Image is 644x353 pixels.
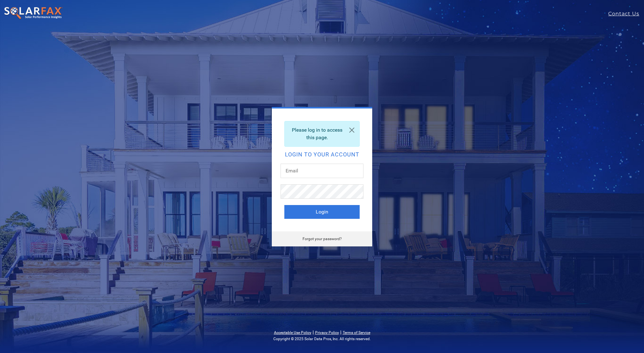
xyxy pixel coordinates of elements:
a: Acceptable Use Policy [274,330,311,335]
a: Contact Us [608,10,644,18]
img: SolarFax [4,7,63,20]
a: Privacy Policy [315,330,339,335]
h2: Login to your account [284,152,360,157]
a: Close [344,121,359,139]
button: Login [284,205,360,219]
span: | [313,329,314,335]
input: Email [281,164,363,178]
div: Please log in to access this page. [284,121,360,147]
a: Forgot your password? [303,237,342,241]
span: | [340,329,341,335]
a: Terms of Service [343,330,370,335]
